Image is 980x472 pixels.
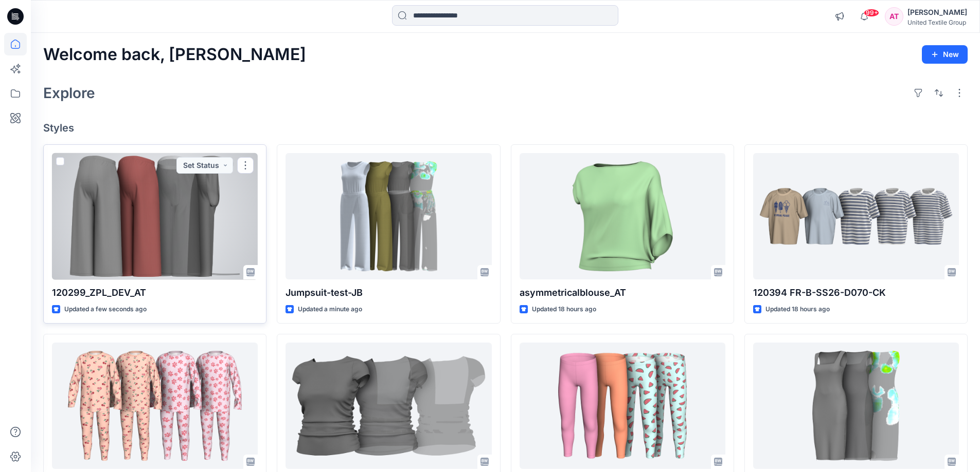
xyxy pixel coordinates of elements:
a: 120299_ZPL_DEV_AT [52,153,258,280]
h2: Welcome back, [PERSON_NAME] [43,45,306,64]
a: Jumpsuit-test-JB [286,153,491,280]
span: 99+ [864,9,879,17]
p: asymmetricalblouse_AT [520,286,725,300]
a: 120400 FR-G-SS26-A070-CK [520,343,725,469]
p: Updated a minute ago [298,304,362,315]
p: Jumpsuit-test-JB [286,286,491,300]
a: 120394 FR-B-SS26-D070-CK [753,153,959,280]
p: Updated 18 hours ago [532,304,596,315]
button: New [922,45,968,64]
div: United Textile Group [907,18,967,26]
a: 120398 FR-G-SS26-N070-CK [52,343,258,469]
p: 120394 FR-B-SS26-D070-CK [753,286,959,300]
a: 120439_ZPL_DEV_RG [286,343,491,469]
a: 120378 ZPL DEV KM [753,343,959,469]
p: Updated 18 hours ago [765,304,830,315]
h2: Explore [43,85,95,101]
a: asymmetricalblouse_AT [520,153,725,280]
h4: Styles [43,122,968,134]
div: AT [885,7,903,26]
p: Updated a few seconds ago [64,304,147,315]
div: [PERSON_NAME] [907,6,967,18]
p: 120299_ZPL_DEV_AT [52,286,258,300]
